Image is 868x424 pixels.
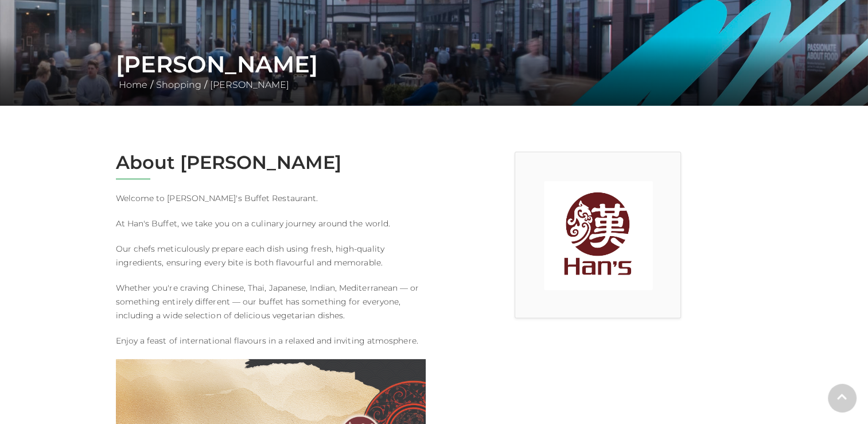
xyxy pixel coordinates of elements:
h2: About [PERSON_NAME] [116,152,426,174]
a: [PERSON_NAME] [207,79,292,90]
p: Whether you're craving Chinese, Thai, Japanese, Indian, Mediterranean — or something entirely dif... [116,281,426,322]
h1: [PERSON_NAME] [116,51,753,78]
p: Enjoy a feast of international flavours in a relaxed and inviting atmosphere. [116,334,426,348]
p: Welcome to [PERSON_NAME]'s Buffet Restaurant. [116,191,426,205]
p: At Han's Buffet, we take you on a culinary journey around the world. [116,217,426,230]
div: / / [107,51,761,92]
a: Home [116,79,150,90]
p: Our chefs meticulously prepare each dish using fresh, high-quality ingredients, ensuring every bi... [116,242,426,269]
a: Shopping [153,79,204,90]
